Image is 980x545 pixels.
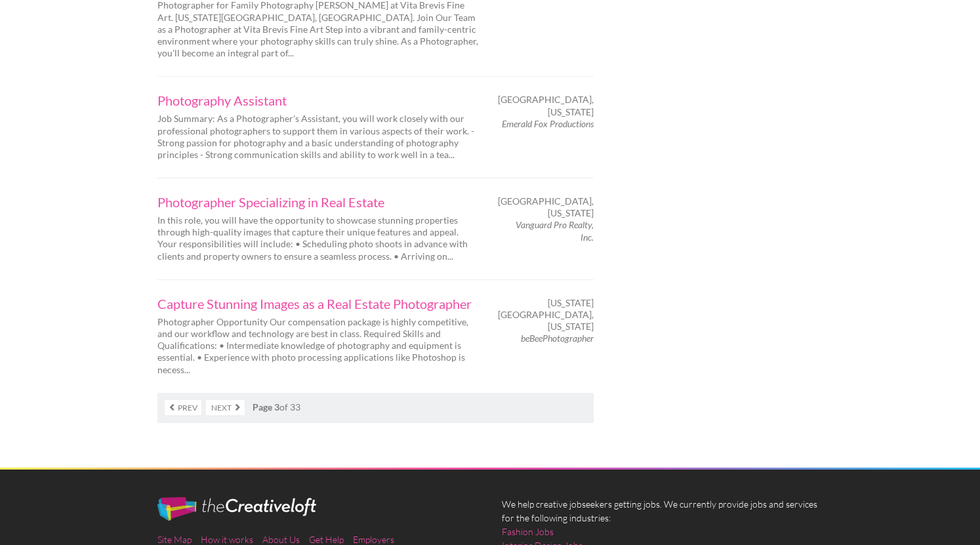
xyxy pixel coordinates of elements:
[521,333,594,344] em: beBeePhotographer
[253,401,279,413] strong: Page 3
[165,400,201,415] a: Prev
[157,534,192,545] a: Site Map
[157,214,479,262] p: In this role, you will have the opportunity to showcase stunning properties through high-quality ...
[201,534,253,545] a: How it works
[262,534,300,545] a: About Us
[502,525,554,538] a: Fashion Jobs
[502,118,594,129] em: Emerald Fox Productions
[498,195,594,219] span: [GEOGRAPHIC_DATA], [US_STATE]
[157,195,479,209] a: Photographer Specializing in Real Estate
[498,297,594,333] span: [US_STATE][GEOGRAPHIC_DATA], [US_STATE]
[157,113,479,161] p: Job Summary: As a Photographer's Assistant, you will work closely with our professional photograp...
[157,393,594,423] nav: of 33
[516,219,594,242] em: Vanguard Pro Realty, Inc.
[206,400,245,415] a: Next
[157,297,479,310] a: Capture Stunning Images as a Real Estate Photographer
[157,497,316,521] img: The Creative Loft
[157,94,479,107] a: Photography Assistant
[309,534,344,545] a: Get Help
[353,534,394,545] a: Employers
[157,316,479,376] p: Photographer Opportunity Our compensation package is highly competitive, and our workflow and tec...
[498,94,594,117] span: [GEOGRAPHIC_DATA], [US_STATE]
